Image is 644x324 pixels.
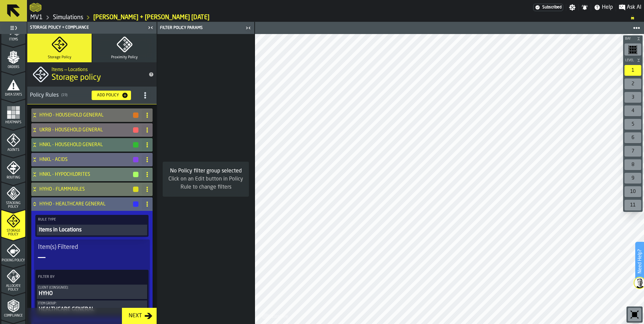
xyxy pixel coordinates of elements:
div: HNKL - HYPOCHLORITES [31,168,139,181]
div: button-toolbar-undefined [623,131,643,144]
h3: title-section-[object Object] [27,87,157,104]
button: button- [133,142,138,148]
span: Level [624,59,635,62]
div: — [38,251,45,264]
li: menu Items [1,17,25,43]
label: Need Help? [636,242,643,280]
div: Add Policy [94,93,122,98]
button: button- [133,201,138,207]
div: Items in Locations [38,226,146,234]
div: No Policy filter group selected [168,167,244,175]
li: menu Stacking Policy [1,182,25,209]
h4: HNKL - HOUSEHOLD GENERAL [39,142,132,148]
div: HNKL - ACIDS [31,153,139,166]
a: link-to-/wh/i/3ccf57d1-1e0c-4a81-a3bb-c2011c5f0d50 [53,14,83,21]
button: button- [133,172,138,177]
span: Agents [1,148,25,152]
div: 2 [624,78,641,89]
label: button-toggle-Help [591,3,616,11]
li: menu Routing [1,155,25,182]
div: title-Storage policy [27,62,157,87]
div: button-toolbar-undefined [623,144,643,158]
svg: Reset zoom and position [629,309,640,320]
label: button-toggle-Ask AI [616,3,644,11]
label: Filter By [37,273,135,281]
div: PolicyFilterItem-Item Group [37,300,147,315]
div: HYHO - HEALTHCARE GENERAL [31,197,139,211]
span: Routing [1,176,25,180]
button: Client (Consignee):HYHO [37,285,147,299]
span: Ask AI [627,3,641,11]
h4: HNKL - HYPOCHLORITES [39,172,132,177]
div: 7 [624,146,641,157]
div: 9 [624,173,641,184]
div: Menu Subscription [533,4,563,11]
span: Picking Policy [1,259,25,262]
span: Storage Policy [1,229,25,236]
nav: Breadcrumb [30,13,641,22]
label: button-toggle-Toggle Full Menu [1,23,25,33]
div: button-toolbar-undefined [623,42,643,57]
a: logo-header [256,309,294,323]
h4: HYHO - HOUSEHOLD GENERAL [39,112,132,118]
div: 10 [624,186,641,197]
label: Rule Type [37,216,147,223]
div: PolicyFilterItem-Client (Consignee) [37,285,147,299]
button: button- [133,112,138,118]
h4: HNKL - ACIDS [39,157,132,162]
div: 1 [624,65,641,76]
div: HEALTHCARE GENERAL [38,305,146,314]
header: Storage Policy + Compliance [27,22,157,34]
div: button-toolbar-undefined [623,198,643,212]
li: menu Storage Policy [1,210,25,237]
div: HNKL - HOUSEHOLD GENERAL [31,138,139,152]
li: menu Compliance [1,293,25,320]
button: button- [133,157,138,162]
span: Storage policy [52,72,101,83]
div: stat-Item(s) Filtered [35,242,149,266]
div: button-toolbar-undefined [626,306,643,323]
div: Title [38,244,146,251]
a: logo-header [30,1,41,13]
div: 4 [624,105,641,116]
button: button- [623,57,643,64]
div: HYHO - FLAMMABLES [31,183,139,196]
span: Bay [624,37,635,41]
span: Data Stats [1,93,25,97]
div: button-toolbar-undefined [623,104,643,118]
div: button-toolbar-undefined [623,77,643,91]
div: Storage Policy + Compliance [29,25,146,30]
div: HYHO [38,290,146,298]
h4: HYHO - FLAMMABLES [39,187,132,192]
li: menu Data Stats [1,72,25,99]
span: Proximity Policy [111,55,138,60]
div: button-toolbar-undefined [623,118,643,131]
button: Item Group:HEALTHCARE GENERAL [37,300,147,315]
span: Compliance [1,314,25,318]
a: link-to-/wh/i/3ccf57d1-1e0c-4a81-a3bb-c2011c5f0d50/simulations/6a8a1933-157d-4ac2-a1e9-8b80309162f0 [93,14,210,21]
label: button-toggle-Notifications [579,4,591,11]
div: 3 [624,92,641,103]
div: UKRB - HOUSEHOLD GENERAL [31,123,139,137]
span: Heatmaps [1,121,25,124]
li: menu Allocate Policy [1,265,25,292]
a: link-to-/wh/i/3ccf57d1-1e0c-4a81-a3bb-c2011c5f0d50 [30,14,43,21]
span: Allocate Policy [1,284,25,292]
div: 11 [624,200,641,210]
span: Stacking Policy [1,201,25,209]
label: button-toggle-Close me [244,24,253,32]
button: button-Add Policy [92,91,131,100]
button: button- [133,127,138,133]
header: Filter Policy Params [157,22,254,34]
div: Click on an Edit button in Policy Rule to change filters [168,175,244,191]
h2: Sub Title [52,66,143,72]
div: button-toolbar-undefined [623,185,643,198]
h4: HYHO - HEALTHCARE GENERAL [39,201,132,207]
div: Next [126,312,144,320]
div: Item Group: [38,302,146,305]
span: Items [1,38,25,41]
div: 5 [624,119,641,130]
a: link-to-/wh/i/3ccf57d1-1e0c-4a81-a3bb-c2011c5f0d50/settings/billing [533,4,563,11]
div: Policy Rules [30,91,86,99]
